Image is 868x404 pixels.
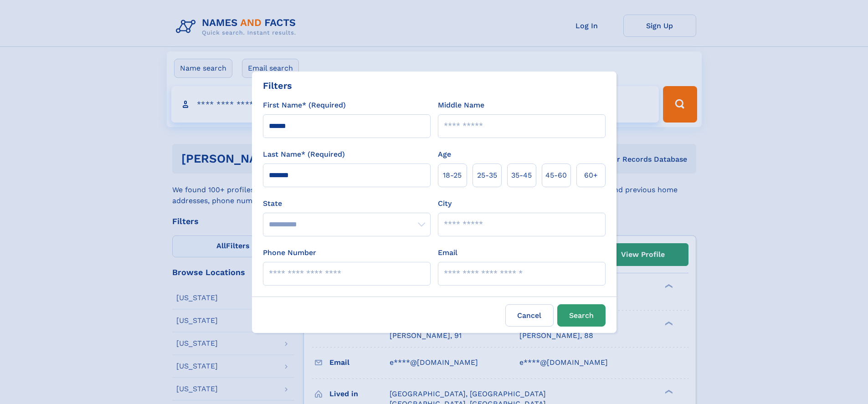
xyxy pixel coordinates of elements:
[511,170,532,181] span: 35‑45
[438,149,451,160] label: Age
[584,170,598,181] span: 60+
[443,170,462,181] span: 18‑25
[263,149,345,160] label: Last Name* (Required)
[263,198,431,209] label: State
[263,100,346,111] label: First Name* (Required)
[477,170,497,181] span: 25‑35
[438,247,457,258] label: Email
[557,304,606,327] button: Search
[505,304,554,327] label: Cancel
[263,79,292,92] div: Filters
[438,100,484,111] label: Middle Name
[438,198,452,209] label: City
[263,247,316,258] label: Phone Number
[545,170,567,181] span: 45‑60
